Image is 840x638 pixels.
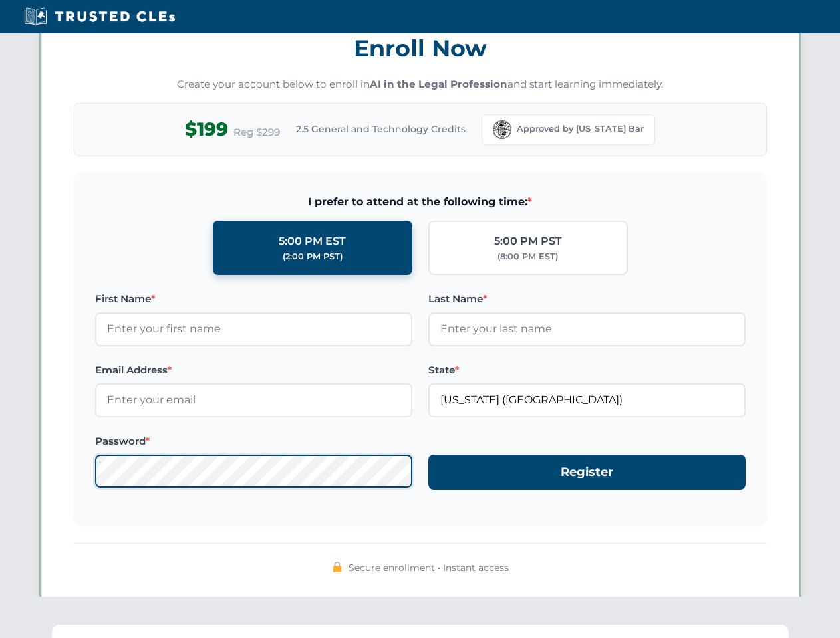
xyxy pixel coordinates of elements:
[283,250,343,263] div: (2:00 PM PST)
[428,455,746,490] button: Register
[296,122,466,136] span: 2.5 General and Technology Credits
[517,122,644,136] span: Approved by [US_STATE] Bar
[428,383,746,417] input: Florida (FL)
[20,7,179,27] img: Trusted CLEs
[332,562,343,572] img: 🔒
[428,312,746,346] input: Enter your last name
[95,433,412,449] label: Password
[95,291,412,307] label: First Name
[497,250,558,263] div: (8:00 PM EST)
[95,362,412,378] label: Email Address
[349,560,509,575] span: Secure enrollment • Instant access
[95,312,412,346] input: Enter your first name
[428,362,746,378] label: State
[279,233,346,250] div: 5:00 PM EST
[428,291,746,307] label: Last Name
[185,114,228,144] span: $199
[370,78,507,90] strong: AI in the Legal Profession
[233,124,280,140] span: Reg $299
[95,193,746,211] span: I prefer to attend at the following time:
[74,77,767,92] p: Create your account below to enroll in and start learning immediately.
[74,27,767,69] h3: Enroll Now
[493,120,511,139] img: Florida Bar
[95,383,412,417] input: Enter your email
[494,233,562,250] div: 5:00 PM PST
